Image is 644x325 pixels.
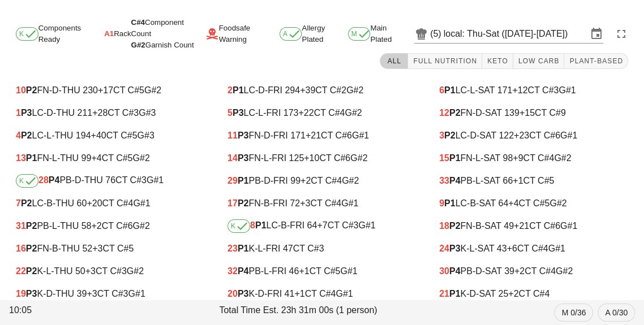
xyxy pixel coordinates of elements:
[238,176,249,185] b: P1
[444,85,456,95] b: P1
[92,244,102,253] span: +3
[49,175,60,185] b: P4
[449,221,461,231] b: P2
[439,131,444,140] span: 3
[127,266,144,276] span: G#2
[513,153,523,163] span: +9
[227,266,417,276] div: PB-L-FRI 46 CT C#5
[560,221,577,231] span: G#1
[449,153,461,163] b: P1
[227,219,417,233] div: LC-B-FRI 64 CT C#3
[554,153,571,163] span: G#2
[227,131,417,141] div: FN-D-FRI 171 CT C#6
[358,220,375,230] span: G#1
[238,289,249,298] b: P3
[351,31,367,37] span: M
[294,289,304,298] span: +1
[439,108,449,118] span: 12
[306,131,321,140] span: +21
[548,244,565,253] span: G#1
[449,108,461,118] b: P2
[439,198,444,208] span: 9
[513,176,523,185] span: +1
[233,85,244,95] b: P1
[227,108,233,118] span: 5
[147,175,164,185] span: G#1
[26,266,37,276] b: P2
[16,289,26,298] span: 19
[21,131,32,140] b: P2
[233,108,244,118] b: P3
[16,153,205,163] div: FN-L-THU 99 CT C#5
[26,221,37,231] b: P2
[91,131,106,140] span: +40
[227,85,233,95] span: 2
[227,85,417,96] div: LC-D-FRI 294 CT C#2
[227,108,417,118] div: LC-L-FRI 173 CT C#4
[439,176,449,185] span: 33
[16,221,205,231] div: PB-L-THU 58 CT C#6
[16,153,26,163] span: 13
[26,153,37,163] b: P1
[520,108,535,118] span: +15
[350,153,367,163] span: G#2
[87,198,102,208] span: +20
[439,153,449,163] span: 15
[227,244,238,253] span: 23
[439,131,628,141] div: LC-D-SAT 122 CT C#6
[413,57,477,65] span: Full Nutrition
[605,304,628,321] span: A 0/30
[561,304,586,321] span: M 0/36
[444,198,456,208] b: P1
[91,153,101,163] span: +4
[131,18,145,27] span: C#4
[352,131,369,140] span: G#1
[227,289,417,299] div: K-D-FRI 41 CT C#4
[238,244,249,253] b: P1
[487,57,508,65] span: Keto
[449,266,461,276] b: P4
[439,85,444,95] span: 6
[439,244,449,253] span: 24
[514,131,529,140] span: +23
[16,85,26,95] span: 10
[238,198,249,208] b: P2
[336,289,353,298] span: G#1
[16,289,205,299] div: K-D-THU 39 CT C#3
[104,28,114,40] span: A1
[317,220,327,230] span: +7
[439,289,628,299] div: K-D-SAT 25 CT C#4
[514,221,529,231] span: +21
[16,244,205,254] div: FN-B-THU 52 CT C#5
[300,198,310,208] span: +3
[439,244,628,254] div: K-L-SAT 43 CT C#4
[518,57,560,65] span: Low Carb
[238,266,249,276] b: P4
[439,221,449,231] span: 18
[430,28,444,40] div: (5)
[340,266,357,276] span: G#1
[227,289,238,298] span: 20
[449,289,461,298] b: P1
[300,85,315,95] span: +39
[559,85,576,95] span: G#1
[482,53,513,69] button: Keto
[227,153,238,163] span: 14
[85,266,96,276] span: +3
[564,53,628,69] button: Plant-Based
[298,108,314,118] span: +22
[342,176,359,185] span: G#2
[304,153,319,163] span: +10
[408,53,482,69] button: Full Nutrition
[439,108,628,118] div: FN-D-SAT 139 CT C#9
[283,31,299,37] span: A
[549,198,566,208] span: G#2
[138,131,154,140] span: G#3
[91,221,101,231] span: +2
[227,176,238,185] span: 29
[16,131,205,141] div: LC-L-THU 194 CT C#5
[439,266,449,276] span: 30
[98,85,113,95] span: +17
[556,266,573,276] span: G#2
[92,108,108,118] span: +28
